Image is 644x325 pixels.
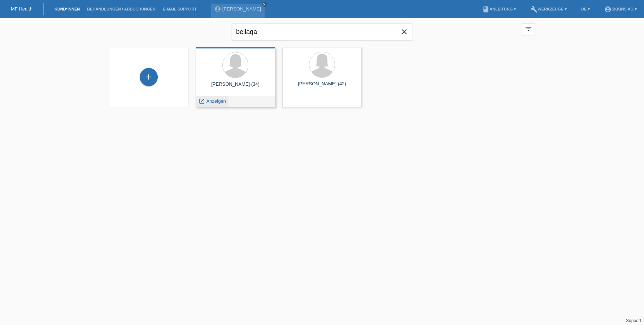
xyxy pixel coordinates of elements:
[604,6,612,13] i: account_circle
[83,7,159,11] a: Behandlungen / Abbuchungen
[525,25,532,33] i: filter_list
[479,7,519,11] a: bookAnleitung ▾
[222,6,261,12] a: [PERSON_NAME]
[262,2,267,7] a: close
[140,71,157,83] div: Kund*in hinzufügen
[159,7,200,11] a: E-Mail Support
[626,318,641,323] a: Support
[527,7,570,11] a: buildWerkzeuge ▾
[482,6,489,13] i: book
[11,6,32,12] a: MF Health
[288,81,356,93] div: [PERSON_NAME] (42)
[51,7,83,11] a: Kund*innen
[232,23,412,40] input: Suche...
[199,98,226,104] a: launch Anzeigen
[206,98,226,104] span: Anzeigen
[201,81,269,93] div: [PERSON_NAME] (34)
[601,7,640,11] a: account_circleSKKINS AG ▾
[578,7,593,11] a: DE ▾
[400,27,409,36] i: close
[262,3,266,6] i: close
[530,6,538,13] i: build
[199,98,205,104] i: launch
